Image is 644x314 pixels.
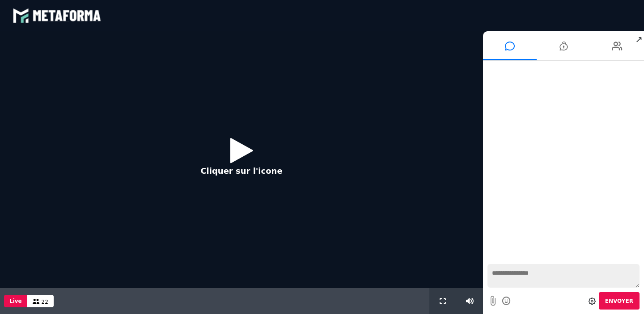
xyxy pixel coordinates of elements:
button: Live [4,295,27,307]
p: Cliquer sur l'icone [200,165,282,177]
span: 22 [42,299,48,305]
span: ↗ [634,31,644,47]
button: Cliquer sur l'icone [191,131,291,188]
span: Envoyer [605,298,633,304]
button: Envoyer [599,292,640,310]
